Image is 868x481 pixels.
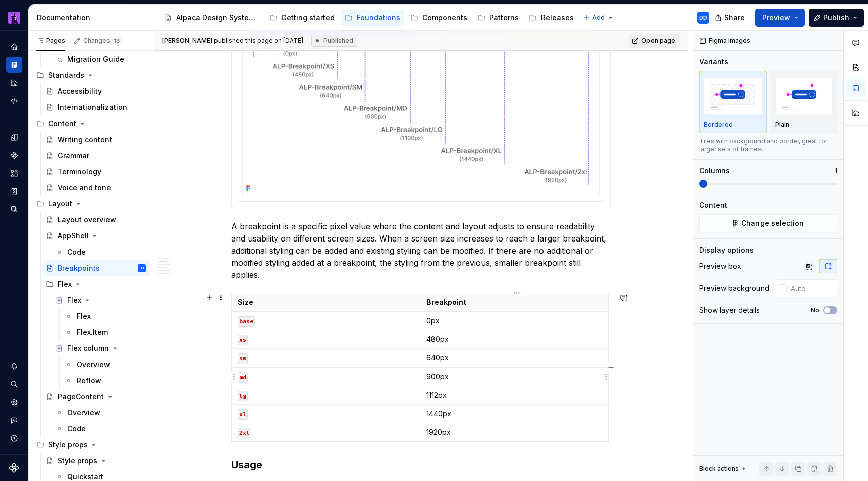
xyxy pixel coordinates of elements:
a: Flex column [51,340,150,356]
div: Style props [58,456,97,466]
div: Overview [77,359,110,370]
div: AppShell [58,231,89,241]
a: Foundations [341,10,404,26]
code: base [238,316,255,327]
p: 1920px [426,427,603,437]
a: Flex.Item [61,324,150,340]
a: Writing content [42,132,150,148]
p: Bordered [704,121,733,129]
a: AppShell [42,228,150,244]
div: Display options [699,245,754,255]
div: Preview background [699,283,769,293]
div: Internationalization [58,102,127,112]
p: 1 [835,167,837,175]
p: 900px [426,372,603,382]
div: Writing content [58,135,112,145]
a: Style props [42,453,150,469]
div: Tiles with background and border, great for larger sets of frames. [699,137,837,153]
div: Flex.Item [77,327,108,337]
button: Preview [755,9,805,27]
label: No [811,306,819,314]
code: md [238,372,248,383]
p: Plain [775,121,789,129]
p: 480px [426,334,603,344]
div: Search ⌘K [6,376,22,392]
div: Migration Guide [67,54,124,64]
button: Publish [809,9,864,27]
div: Analytics [6,75,22,91]
p: 0px [426,316,603,326]
button: Contact support [6,412,22,428]
span: Preview [762,13,790,23]
a: Terminology [42,164,150,180]
code: lg [238,391,248,401]
a: Code [51,421,150,437]
div: Terminology [58,167,101,177]
p: 1440px [426,409,603,419]
div: DD [699,14,707,22]
a: Components [6,147,22,163]
div: Grammar [58,151,89,161]
p: 640px [426,353,603,363]
div: Layout [32,196,150,212]
div: Content [699,200,727,210]
a: Documentation [6,57,22,73]
div: Code [67,424,86,434]
img: placeholder [775,77,833,114]
a: Design tokens [6,129,22,145]
a: Alpaca Design System 🦙 [160,10,263,26]
div: Layout [48,199,72,209]
div: Flex [58,279,72,289]
p: A breakpoint is a specific pixel value where the content and layout adjusts to ensure readability... [231,220,611,281]
a: Open page [629,34,680,48]
a: Code automation [6,93,22,109]
a: Overview [51,405,150,421]
span: Publish [823,13,849,23]
div: Assets [6,165,22,181]
code: xl [238,409,248,420]
button: placeholderPlain [771,71,838,133]
p: Breakpoint [426,297,603,307]
div: Home [6,39,22,55]
div: Releases [541,13,574,23]
div: Content [32,115,150,132]
div: Code [67,247,86,257]
a: Code [51,244,150,260]
div: Overview [67,408,100,418]
div: Pages [36,37,65,45]
div: Breakpoints [58,263,100,273]
a: Releases [525,10,578,26]
div: Content [48,118,76,129]
img: 003f14f4-5683-479b-9942-563e216bc167.png [8,12,20,24]
button: placeholderBordered [699,71,767,133]
svg: Supernova Logo [9,463,19,473]
div: Patterns [489,13,519,23]
div: Documentation [37,13,150,23]
div: Flex [77,311,91,321]
div: Standards [32,67,150,83]
div: Standards [48,70,84,80]
a: Getting started [265,10,339,26]
div: Variants [699,57,728,67]
a: PageContent [42,389,150,405]
input: Auto [787,279,837,297]
div: Accessibility [58,86,102,96]
div: Published [311,35,357,47]
div: Show layer details [699,305,760,315]
a: Flex [61,308,150,324]
a: Flex [51,292,150,308]
div: Changes [83,37,121,45]
span: Change selection [741,218,804,228]
div: Reflow [77,376,101,386]
span: published this page on [DATE] [162,37,303,45]
a: Patterns [473,10,523,26]
a: Data sources [6,201,22,217]
div: Getting started [281,13,335,23]
a: Settings [6,394,22,410]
